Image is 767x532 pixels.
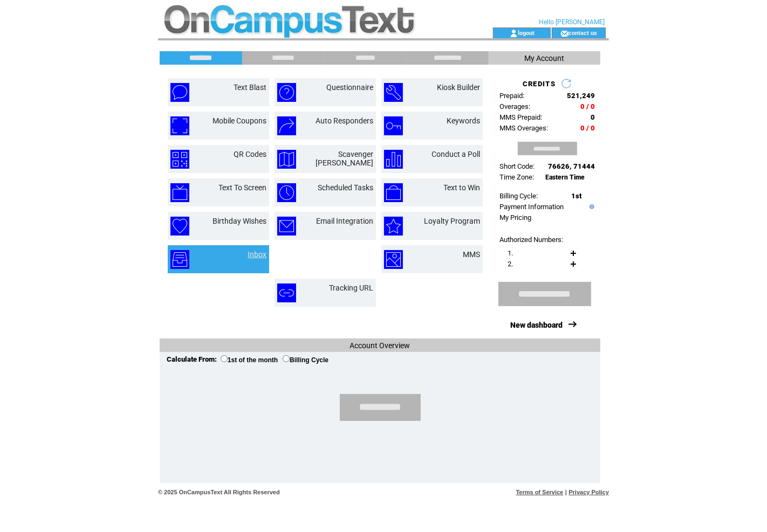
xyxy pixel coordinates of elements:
a: Kiosk Builder [437,83,480,92]
input: Billing Cycle [283,355,290,362]
img: account_icon.gif [510,29,518,38]
span: 521,249 [567,92,595,100]
a: Auto Responders [316,116,373,125]
label: 1st of the month [221,356,278,364]
a: Birthday Wishes [213,217,266,225]
span: | [565,489,567,495]
img: contact_us_icon.gif [560,29,569,38]
a: Inbox [248,250,266,259]
span: Calculate From: [167,355,217,363]
span: 1. [508,249,513,257]
img: loyalty-program.png [384,217,403,236]
a: Scavenger [PERSON_NAME] [316,150,373,167]
a: Loyalty Program [424,217,480,225]
img: mobile-coupons.png [170,116,189,135]
img: help.gif [587,204,594,209]
span: Time Zone: [499,173,534,181]
a: Text Blast [234,83,266,92]
span: 1st [571,192,581,200]
a: My Pricing [499,213,531,222]
img: kiosk-builder.png [384,83,403,102]
span: Eastern Time [545,174,585,181]
a: New dashboard [510,321,563,329]
img: text-to-win.png [384,183,403,202]
span: 76626, 71444 [548,162,595,170]
span: 0 / 0 [580,102,595,110]
input: 1st of the month [221,355,228,362]
a: MMS [463,250,480,259]
span: Overages: [499,102,530,110]
a: Text To Screen [218,183,266,192]
a: Payment Information [499,203,564,211]
span: CREDITS [523,80,556,88]
img: birthday-wishes.png [170,217,189,236]
span: Short Code: [499,162,535,170]
a: Email Integration [316,217,373,225]
a: Mobile Coupons [213,116,266,125]
span: Prepaid: [499,92,524,100]
span: Authorized Numbers: [499,236,563,244]
a: Terms of Service [516,489,564,495]
span: Hello [PERSON_NAME] [539,18,605,26]
span: 2. [508,260,513,268]
span: © 2025 OnCampusText All Rights Reserved [158,489,280,495]
img: auto-responders.png [277,116,296,135]
img: conduct-a-poll.png [384,150,403,169]
img: scheduled-tasks.png [277,183,296,202]
span: My Account [525,54,565,63]
a: QR Codes [234,150,266,158]
a: Questionnaire [326,83,373,92]
a: Scheduled Tasks [318,183,373,192]
img: inbox.png [170,250,189,269]
span: Billing Cycle: [499,192,538,200]
a: logout [518,29,535,36]
a: Text to Win [443,183,480,192]
span: 0 [591,113,595,121]
a: contact us [569,29,597,36]
span: Account Overview [350,341,410,350]
img: mms.png [384,250,403,269]
img: tracking-url.png [277,284,296,302]
img: qr-codes.png [170,150,189,169]
img: text-blast.png [170,83,189,102]
a: Tracking URL [329,284,373,292]
img: text-to-screen.png [170,183,189,202]
img: email-integration.png [277,217,296,236]
span: 0 / 0 [580,124,595,132]
label: Billing Cycle [283,356,328,364]
a: Conduct a Poll [432,150,480,158]
span: MMS Prepaid: [499,113,542,121]
img: keywords.png [384,116,403,135]
img: scavenger-hunt.png [277,150,296,169]
span: MMS Overages: [499,124,548,132]
a: Keywords [447,116,480,125]
img: questionnaire.png [277,83,296,102]
a: Privacy Policy [569,489,609,495]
